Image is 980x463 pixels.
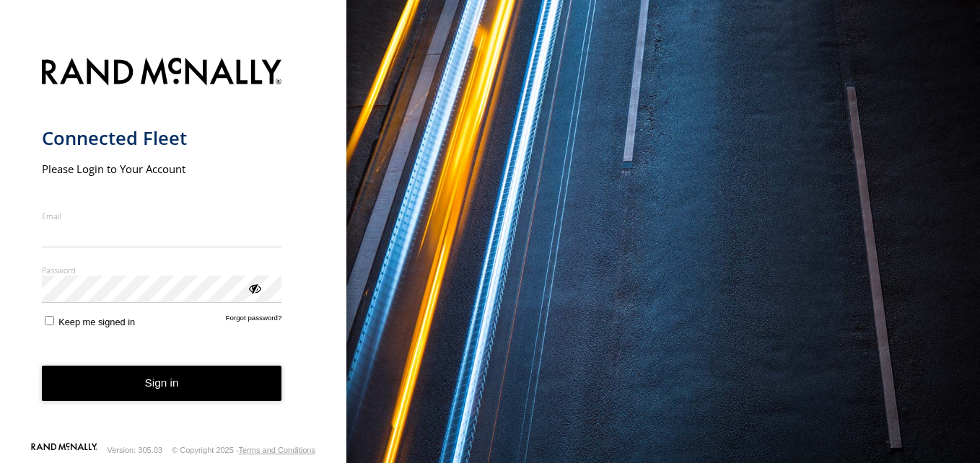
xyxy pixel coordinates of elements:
[42,265,282,275] label: Password
[42,126,282,150] h1: Connected Fleet
[42,49,305,441] form: main
[45,316,54,325] input: Keep me signed in
[108,446,162,454] div: Version: 305.03
[226,314,282,327] a: Forgot password?
[42,211,282,221] label: Email
[42,366,282,401] button: Sign in
[239,446,315,454] a: Terms and Conditions
[58,317,135,327] span: Keep me signed in
[247,281,261,295] div: ViewPassword
[42,162,282,176] h2: Please Login to Your Account
[31,443,97,457] a: Visit our Website
[42,55,282,92] img: Rand McNally
[172,446,315,454] div: © Copyright 2025 -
